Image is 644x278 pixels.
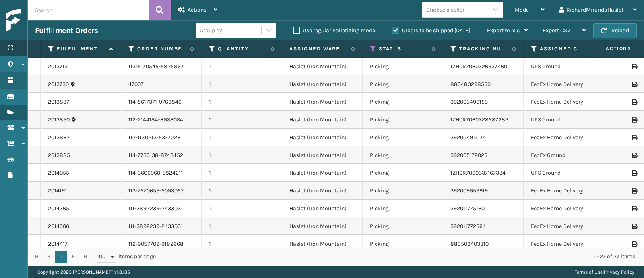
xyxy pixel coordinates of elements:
span: Actions [188,6,206,13]
label: Status [379,45,427,52]
a: 883503403310 [450,240,489,247]
td: 1 [202,200,282,217]
a: 883483298559 [450,81,491,88]
td: Haslet (Iron Mountain) [282,58,363,75]
td: 114-5617371-9769846 [121,93,202,111]
a: 1ZH0R7060337167334 [450,169,506,176]
div: Group by [200,26,222,35]
a: Terms of Use [575,269,603,275]
td: Picking [363,200,443,217]
td: 1 [202,235,282,253]
td: Picking [363,75,443,93]
a: 2013713 [48,63,68,71]
td: 47007 [121,75,202,93]
label: Orders to be shipped [DATE] [392,27,470,34]
td: 111-3892239-2433031 [121,217,202,235]
td: Haslet (Iron Mountain) [282,93,363,111]
td: Picking [363,93,443,111]
span: items per page [97,251,156,263]
td: FedEx Ground [524,146,604,164]
td: Haslet (Iron Mountain) [282,200,363,217]
i: Print Label [632,99,636,105]
a: 2013862 [48,134,70,142]
a: Privacy Policy [604,269,634,275]
span: 100 [97,253,109,261]
a: 2013885 [48,151,70,159]
span: Export to .xls [487,27,520,34]
a: 2014191 [48,187,67,195]
i: Print Label [632,64,636,69]
td: Haslet (Iron Mountain) [282,217,363,235]
label: Fulfillment Order Id [57,45,105,52]
td: 111-3892239-2433031 [121,200,202,217]
td: 1 [202,111,282,129]
td: Picking [363,111,443,129]
td: Haslet (Iron Mountain) [282,164,363,182]
td: 114-3666960-5824211 [121,164,202,182]
td: 113-7570655-5093057 [121,182,202,200]
a: 392004917174 [450,134,486,141]
a: 1ZH0R7060326937460 [450,63,507,70]
a: 2014365 [48,205,69,213]
td: 112-2144184-8933034 [121,111,202,129]
td: 112-1130213-5377023 [121,129,202,146]
span: Actions [580,42,636,55]
td: Picking [363,217,443,235]
a: 392005172025 [450,152,487,159]
td: UPS Ground [524,164,604,182]
div: Choose a seller [426,6,464,14]
td: Picking [363,129,443,146]
td: 114-7763138-8743452 [121,146,202,164]
td: FedEx Home Delivery [524,129,604,146]
td: Picking [363,182,443,200]
div: 1 - 27 of 27 items [167,253,635,261]
a: 392011775130 [450,205,485,212]
a: 2014055 [48,169,69,177]
td: FedEx Home Delivery [524,200,604,217]
label: Order Number [137,45,186,52]
td: 1 [202,93,282,111]
p: Copyright 2023 [PERSON_NAME]™ v 1.0.185 [37,266,130,278]
label: Quantity [218,45,266,52]
i: Print Label [632,188,636,194]
a: 392011772564 [450,223,486,230]
a: 1ZH0R7060328587282 [450,116,508,123]
a: 2013837 [48,98,69,106]
td: Haslet (Iron Mountain) [282,129,363,146]
td: 112-9057709-9182668 [121,235,202,253]
i: Print Label [632,170,636,176]
td: UPS Ground [524,111,604,129]
a: 2014417 [48,240,68,248]
i: Print Label [632,117,636,123]
td: 1 [202,58,282,75]
label: Use regular Palletizing mode [293,27,375,34]
a: 2013730 [48,80,69,88]
td: Picking [363,58,443,75]
td: Haslet (Iron Mountain) [282,182,363,200]
i: Print Label [632,82,636,87]
a: 1 [55,251,67,263]
label: Assigned Warehouse [289,45,347,52]
a: 2014366 [48,222,69,230]
td: Picking [363,164,443,182]
td: 113-5170545-5825867 [121,58,202,75]
td: 1 [202,164,282,182]
i: Print Label [632,224,636,229]
span: Mode [515,6,529,13]
td: FedEx Home Delivery [524,217,604,235]
td: Picking [363,235,443,253]
td: Haslet (Iron Mountain) [282,111,363,129]
td: FedEx Home Delivery [524,93,604,111]
td: FedEx Home Delivery [524,75,604,93]
td: UPS Ground [524,58,604,75]
td: 1 [202,129,282,146]
i: Print Label [632,135,636,140]
td: Haslet (Iron Mountain) [282,235,363,253]
a: 392003496153 [450,98,488,105]
i: Print Label [632,206,636,211]
div: | [575,266,634,278]
td: Haslet (Iron Mountain) [282,146,363,164]
h3: Fulfillment Orders [35,26,98,36]
td: FedEx Home Delivery [524,182,604,200]
td: Haslet (Iron Mountain) [282,75,363,93]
